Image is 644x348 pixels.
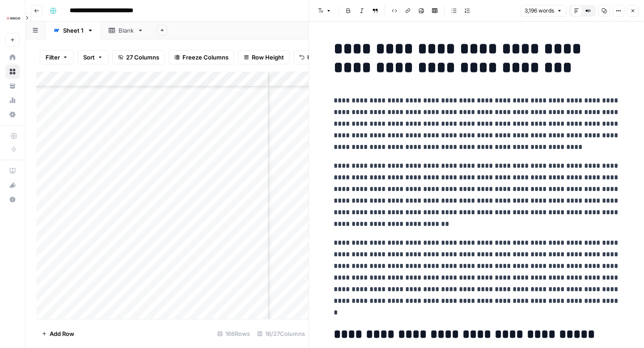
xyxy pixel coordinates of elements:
a: AirOps Academy [5,164,20,178]
a: Browse [5,64,20,79]
button: Freeze Columns [169,50,234,64]
button: 27 Columns [112,50,165,64]
a: Home [5,50,20,64]
span: 3,196 words [525,7,554,15]
button: Help + Support [5,192,20,207]
span: Filter [46,53,60,62]
a: Blank [101,21,151,39]
div: 166 Rows [214,327,254,341]
button: What's new? [5,178,20,192]
img: Disco Logo [5,10,21,26]
a: Settings [5,107,20,122]
span: Row Height [252,53,284,62]
div: Sheet 1 [63,26,84,35]
div: Blank [119,26,134,35]
button: Filter [40,50,74,64]
a: Your Data [5,79,20,93]
button: 3,196 words [521,5,566,17]
span: 27 Columns [126,53,159,62]
div: 18/27 Columns [254,327,309,341]
button: Row Height [238,50,290,64]
div: What's new? [6,178,19,192]
a: Sheet 1 [46,21,101,39]
button: Add Row [36,327,80,341]
button: Undo [293,50,328,64]
button: Sort [77,50,109,64]
span: Add Row [50,329,74,338]
a: Usage [5,93,20,107]
button: Workspace: Disco [5,7,20,30]
span: Sort [83,53,95,62]
span: Freeze Columns [182,53,229,62]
